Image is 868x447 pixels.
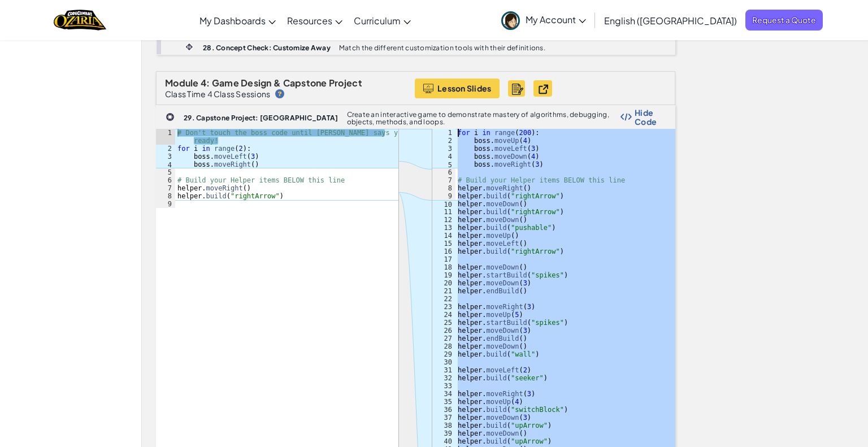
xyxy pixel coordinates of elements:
span: Curriculum [354,15,401,27]
div: 32 [432,374,455,382]
button: Lesson Slides [415,79,500,98]
div: 25 [432,319,455,327]
div: 21 [432,287,455,295]
div: 40 [432,437,455,445]
img: IconRubric.svg [512,84,523,95]
div: 27 [432,335,455,342]
div: 38 [432,422,455,429]
div: 37 [432,414,455,422]
div: 28 [432,342,455,350]
div: 16 [432,248,455,255]
div: 1 [432,129,455,137]
a: English ([GEOGRAPHIC_DATA]) [598,5,743,36]
div: 10 [432,200,455,208]
a: Ozaria by CodeCombat logo [54,8,106,32]
div: 7 [156,184,175,192]
div: 4 [432,153,455,160]
div: 36 [432,406,455,414]
a: Resources [281,5,348,36]
div: 12 [432,216,455,224]
img: IconHint.svg [275,89,284,98]
div: 24 [432,311,455,319]
span: English ([GEOGRAPHIC_DATA]) [604,15,737,27]
a: My Account [496,2,592,38]
div: 2 [432,137,455,145]
b: 28. Concept Check: Customize Away [203,44,331,52]
div: 18 [432,263,455,271]
img: IconExemplarProject.svg [537,83,554,94]
div: 23 [432,303,455,311]
div: 34 [432,390,455,398]
span: Resources [287,15,332,27]
span: Game Design & Capstone Project [212,77,362,89]
div: 4 [156,160,175,168]
div: 22 [432,295,455,303]
img: IconCapstoneLevel.svg [166,112,175,121]
img: Home [54,8,106,32]
div: 11 [432,208,455,216]
div: 6 [432,168,455,176]
div: 39 [432,429,455,437]
a: 28. Concept Check: Customize Away Match the different customization tools with their definitions. [156,39,675,55]
div: 1 [156,129,175,145]
a: Request a Quote [745,10,823,31]
span: Module [165,77,199,89]
a: Curriculum [348,5,416,36]
div: 20 [432,279,455,287]
div: 9 [156,200,175,208]
div: 3 [156,153,175,160]
img: Show Code Logo [620,113,632,121]
div: 6 [156,176,175,184]
div: 8 [156,192,175,200]
span: 4: [201,77,210,89]
div: 33 [432,382,455,390]
div: 5 [432,160,455,168]
div: 14 [432,232,455,240]
p: Create an interactive game to demonstrate mastery of algorithms, debugging, objects, methods, and... [347,111,621,125]
p: Match the different customization tools with their definitions. [339,44,545,51]
div: 31 [432,366,455,374]
img: avatar [501,11,520,30]
div: 13 [432,224,455,232]
div: 35 [432,398,455,406]
div: 7 [432,176,455,184]
div: 9 [432,192,455,200]
a: My Dashboards [194,5,281,36]
div: 17 [432,255,455,263]
span: Lesson Slides [437,84,492,93]
div: 2 [156,145,175,153]
div: 3 [432,145,455,153]
div: 26 [432,327,455,335]
div: 19 [432,271,455,279]
div: 8 [432,184,455,192]
b: 29. Capstone Project: [GEOGRAPHIC_DATA] [184,114,338,122]
div: 15 [432,240,455,248]
img: IconInteractive.svg [184,42,194,52]
span: My Dashboards [199,15,266,27]
span: My Account [526,14,586,25]
div: 5 [156,168,175,176]
div: 29 [432,350,455,358]
span: Hide Code [635,108,663,126]
p: Class Time 4 Class Sessions [165,89,270,98]
div: 30 [432,358,455,366]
